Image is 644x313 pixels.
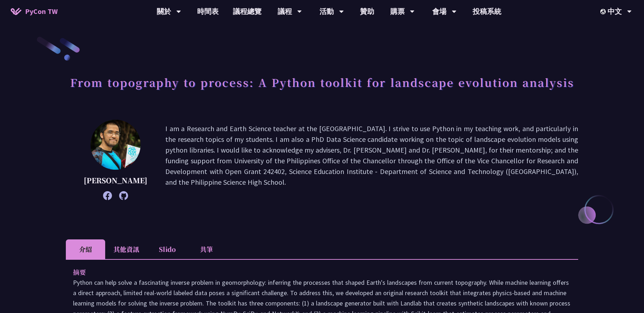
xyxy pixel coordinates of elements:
li: Slido [147,239,187,259]
p: [PERSON_NAME] [84,175,147,186]
p: 摘要 [73,267,557,277]
li: 介紹 [66,239,105,259]
p: I am a Research and Earth Science teacher at the [GEOGRAPHIC_DATA]. I strive to use Python in my ... [165,123,578,197]
img: Home icon of PyCon TW 2025 [11,8,21,15]
img: Locale Icon [600,9,608,14]
span: PyCon TW [25,6,58,17]
li: 其他資訊 [105,239,147,259]
h1: From topography to process: A Python toolkit for landscape evolution analysis [70,71,574,93]
li: 共筆 [187,239,226,259]
a: PyCon TW [4,3,65,20]
img: Ricarido Saturay [91,120,141,170]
